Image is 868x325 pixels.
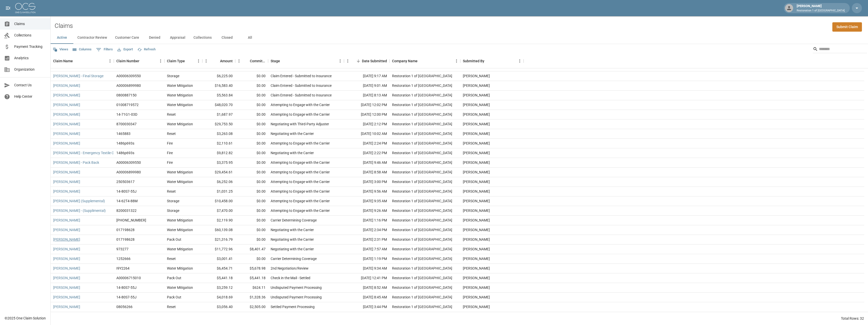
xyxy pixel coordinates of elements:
[463,102,490,107] div: Amanda Murry
[463,170,490,175] div: Amanda Murry
[116,218,146,223] div: 01-008-403405
[463,93,490,98] div: Amanda Murry
[53,150,125,155] a: [PERSON_NAME] - Emergency Textile Cleaning
[202,129,235,139] div: $3,263.08
[362,54,387,68] div: Date Submitted
[167,160,173,165] div: Fire
[53,256,80,261] a: [PERSON_NAME]
[202,57,210,65] button: Menu
[516,57,524,65] button: Menu
[392,179,452,184] div: Restoration 1 of Evansville
[463,237,490,242] div: Amanda Murry
[116,112,137,117] div: 14-71G1-03D
[271,218,317,223] div: Carrier Determining Coverage
[167,93,193,98] div: Water Mitigation
[344,273,389,283] div: [DATE] 12:41 PM
[392,285,452,290] div: Restoration 1 of Evansville
[116,54,139,68] div: Claim Number
[235,302,268,312] div: $2,505.00
[116,237,135,242] div: 017198628
[116,102,139,107] div: 01008719572
[51,32,868,44] div: dynamic tabs
[795,4,847,13] div: [PERSON_NAME]
[73,57,80,65] button: Sort
[235,168,268,177] div: $0.00
[463,198,490,204] div: Amanda Murry
[167,131,176,136] div: Reset
[53,189,80,194] a: [PERSON_NAME]
[392,112,452,117] div: Restoration 1 of Evansville
[202,177,235,187] div: $6,252.06
[53,93,80,98] a: [PERSON_NAME]
[53,275,80,280] a: [PERSON_NAME]
[271,237,314,242] div: Negotiating with the Carrier
[167,83,193,88] div: Water Mitigation
[202,225,235,235] div: $60,139.08
[51,54,114,68] div: Claim Name
[14,67,46,72] span: Organization
[344,110,389,119] div: [DATE] 12:00 PM
[271,295,322,300] div: Undisputed Payment Processing
[116,131,131,136] div: 1465883
[344,235,389,245] div: [DATE] 2:31 PM
[167,150,173,155] div: Fire
[55,22,73,30] h2: Claims
[271,131,314,136] div: Negotiating with the Carrier
[116,256,131,261] div: 1252666
[202,148,235,158] div: $9,812.82
[14,83,46,88] span: Contact Us
[53,247,80,252] a: [PERSON_NAME]
[116,295,137,300] div: 14-80S7-55J
[167,121,193,127] div: Water Mitigation
[271,54,280,68] div: Stage
[202,196,235,206] div: $10,458.00
[116,275,141,280] div: A00006715010
[235,57,243,65] button: Menu
[344,91,389,100] div: [DATE] 8:13 AM
[202,187,235,196] div: $1,031.25
[463,208,490,213] div: Amanda Murry
[463,285,490,290] div: Amanda Murry
[235,81,268,91] div: $0.00
[167,208,179,213] div: Storage
[167,54,185,68] div: Claim Type
[72,46,93,53] button: Select columns
[116,304,133,309] div: 08056266
[463,160,490,165] div: Amanda Murry
[164,54,202,68] div: Claim Type
[463,141,490,146] div: Amanda Murry
[344,54,389,68] div: Date Submitted
[797,9,845,13] p: Restoration 1 of [GEOGRAPHIC_DATA]
[52,46,70,53] button: Views
[392,304,452,309] div: Restoration 1 of Evansville
[220,54,233,68] div: Amount
[271,150,314,155] div: Negotiating with the Carrier
[463,54,484,68] div: Submitted By
[463,83,490,88] div: Amanda Murry
[235,245,268,254] div: $8,401.47
[235,293,268,302] div: $1,328.36
[271,266,309,271] div: 2nd Negotiation/Review
[53,227,80,232] a: [PERSON_NAME]
[53,160,99,165] a: [PERSON_NAME] - Pack Back
[484,57,491,65] button: Sort
[53,121,80,127] a: [PERSON_NAME]
[167,112,176,117] div: Reset
[53,304,80,309] a: [PERSON_NAME]
[202,283,235,293] div: $3,259.12
[14,21,46,27] span: Claims
[392,266,452,271] div: Restoration 1 of Evansville
[271,208,330,213] div: Attempting to Engage with the Carrier
[167,275,181,280] div: Pack Out
[202,235,235,245] div: $21,316.79
[344,177,389,187] div: [DATE] 3:00 PM
[116,93,137,98] div: 0800887150
[53,285,80,290] a: [PERSON_NAME]
[116,285,137,290] div: 14-80S7-55J
[167,73,179,78] div: Storage
[53,141,80,146] a: [PERSON_NAME]
[53,218,80,223] a: [PERSON_NAME]
[392,83,452,88] div: Restoration 1 of Evansville
[463,256,490,261] div: Amanda Murry
[344,187,389,196] div: [DATE] 9:56 AM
